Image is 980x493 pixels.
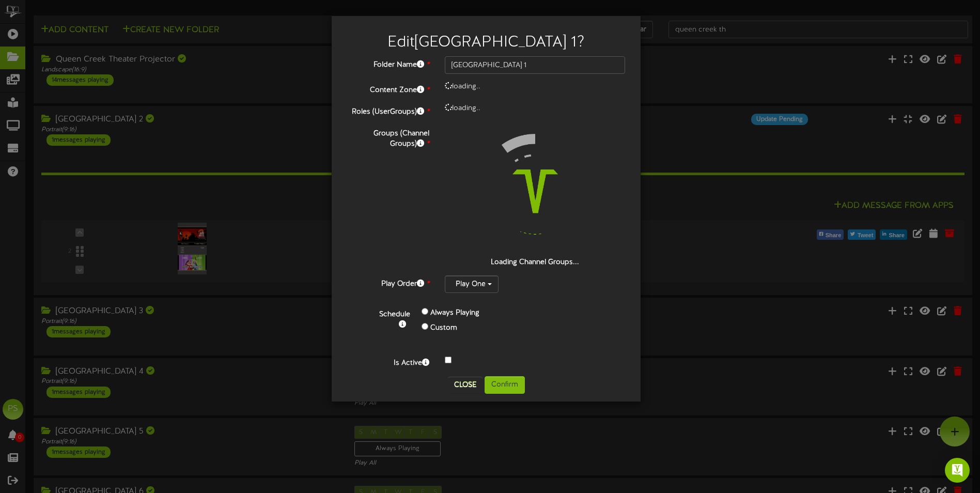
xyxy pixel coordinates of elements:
b: Schedule [379,311,410,318]
label: Play Order [339,275,437,289]
h2: Edit [GEOGRAPHIC_DATA] 1 ? [347,34,625,51]
button: Play One [445,275,499,293]
label: Roles (UserGroups) [339,103,437,117]
label: Custom [430,323,457,333]
strong: Loading Channel Groups... [491,258,579,266]
div: loading.. [437,82,633,92]
div: Open Intercom Messenger [945,458,970,483]
input: Folder Name [445,56,625,74]
button: Close [448,377,483,393]
label: Folder Name [339,56,437,70]
label: Content Zone [339,82,437,96]
button: Confirm [485,376,525,394]
img: loading-spinner-4.png [469,125,601,257]
label: Groups (Channel Groups) [339,125,437,149]
label: Always Playing [430,308,479,318]
div: loading.. [437,103,633,114]
label: Is Active [339,355,437,368]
